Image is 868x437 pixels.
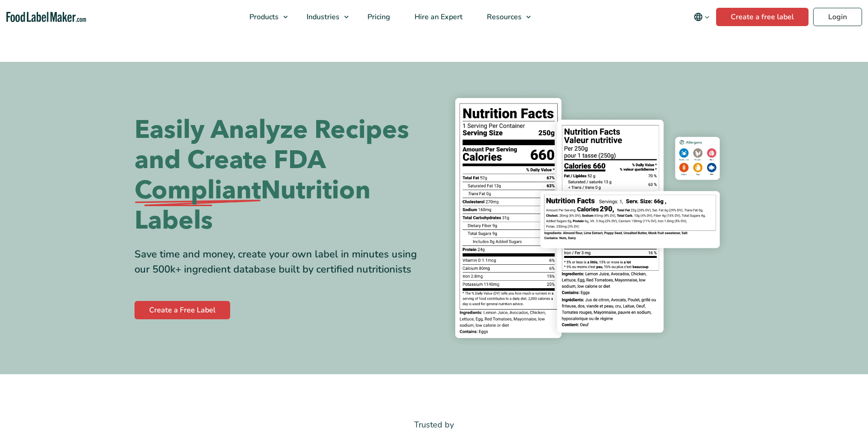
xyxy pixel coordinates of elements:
a: Create a Free Label [135,301,230,319]
p: Trusted by [135,418,734,432]
span: Products [247,12,280,22]
button: Change language [687,8,716,26]
a: Login [813,8,862,26]
a: Create a free label [716,8,809,26]
span: Compliant [135,175,261,206]
div: Save time and money, create your own label in minutes using our 500k+ ingredient database built b... [135,247,427,277]
a: Food Label Maker homepage [6,12,86,22]
span: Industries [304,12,340,22]
span: Resources [484,12,523,22]
span: Hire an Expert [412,12,464,22]
span: Pricing [365,12,391,22]
h1: Easily Analyze Recipes and Create FDA Nutrition Labels [135,115,427,236]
